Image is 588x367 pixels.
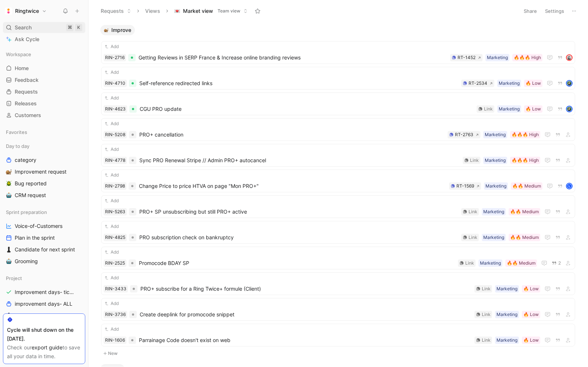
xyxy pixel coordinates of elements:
[482,311,491,318] div: Link
[512,182,541,190] div: 🔥🔥 Medium
[104,248,120,256] button: Add
[139,182,446,190] span: Change Price to price HTVA on page "Mon PRO+"
[105,208,125,215] div: RIN-5263
[5,7,12,15] img: Ringtwice
[139,259,455,268] span: Promocode BDAY SP
[3,166,85,177] a: 🐌Improvement request
[101,144,575,167] a: AddRIN-4778Sync PRO Renewal Stripe // Admin PRO+ autocancel🔥🔥🔥 HighMarketingLink
[465,259,474,267] div: Link
[15,246,75,253] span: Candidate for next sprint
[4,179,13,188] button: 🪲
[174,8,180,14] img: 💌
[3,244,85,255] a: ♟️Candidate for next sprint
[6,313,12,319] img: ♟️
[104,326,120,333] button: Add
[550,259,562,267] button: 2
[469,80,487,87] div: RT-2534
[523,285,539,292] div: 🔥 Low
[104,69,120,76] button: Add
[499,80,520,87] div: Marketing
[3,310,85,321] a: ♟️Card investigations
[3,98,85,109] a: Releases
[6,51,31,58] span: Workspace
[32,344,62,350] a: export guide
[484,105,493,113] div: Link
[4,167,13,176] button: 🐌
[15,23,32,32] span: Search
[15,112,41,119] span: Customers
[105,182,125,190] div: RIN-2798
[469,208,477,215] div: Link
[15,156,36,164] span: category
[3,232,85,243] a: Plan in the sprint
[4,191,13,200] button: 🤖
[3,287,85,298] a: Improvement days- tickets ready
[485,182,506,190] div: Marketing
[105,234,125,241] div: RIN-4825
[105,131,125,138] div: RIN-5208
[470,157,479,164] div: Link
[15,100,37,107] span: Releases
[97,6,135,17] button: Requests
[507,259,535,267] div: 🔥🔥 Medium
[101,67,575,90] a: AddRIN-4710Self-reference redirected links🔥 LowMarketingRT-2534avatar
[482,285,491,292] div: Link
[15,258,38,265] span: Grooming
[104,300,120,307] button: Add
[15,35,39,44] span: Ask Cycle
[3,141,85,201] div: Day to daycategory🐌Improvement request🪲Bug reported🤖CRM request
[510,208,539,215] div: 🔥🔥 Medium
[3,34,85,45] a: Ask Cycle
[15,288,77,296] span: Improvement days- tickets ready
[75,24,82,31] div: K
[111,26,131,34] span: Improve
[104,223,120,230] button: Add
[105,285,126,292] div: RIN-3433
[3,49,85,60] div: Workspace
[15,180,47,187] span: Bug reported
[456,182,474,190] div: RT-1569
[7,343,81,361] div: Check our to save all your data in time.
[104,197,120,204] button: Add
[3,75,85,86] a: Feedback
[105,259,125,267] div: RIN-2525
[171,6,251,17] button: 💌Market viewTeam view
[104,94,120,102] button: Add
[3,86,85,97] a: Requests
[101,324,575,346] a: AddRIN-1606Parrainage Code doesn't exist on web🔥 LowMarketingLink
[3,273,85,284] div: Project
[3,22,85,33] div: Search⌘K
[101,195,575,218] a: AddRIN-5263PRO+ SP unsubscribing but still PRO+ active🔥🔥 MediumMarketingLink
[526,80,541,87] div: 🔥 Low
[3,273,85,321] div: ProjectImprovement days- tickets readyimprovement days- ALL♟️Card investigations
[15,192,46,199] span: CRM request
[4,245,13,254] button: ♟️
[6,208,47,216] span: Sprint preparation
[542,6,567,16] button: Settings
[512,131,539,138] div: 🔥🔥🔥 High
[3,190,85,201] a: 🤖CRM request
[218,7,240,15] span: Team view
[6,128,27,136] span: Favorites
[139,207,458,216] span: PRO+ SP unsubscribing but still PRO+ active
[15,168,67,175] span: Improvement request
[469,234,477,241] div: Link
[567,81,572,86] img: avatar
[139,336,472,345] span: Parrainage Code doesn't exist on web
[485,131,506,138] div: Marketing
[567,183,572,189] div: L
[6,142,29,150] span: Day to day
[3,207,85,218] div: Sprint preparation
[105,337,125,344] div: RIN-1606
[105,311,126,318] div: RIN-3736
[523,337,539,344] div: 🔥 Low
[485,157,506,164] div: Marketing
[512,157,539,164] div: 🔥🔥🔥 High
[487,54,508,61] div: Marketing
[15,222,62,230] span: Voice-of-Customers
[101,247,575,269] a: AddRIN-2525Promocode BDAY SP🔥🔥 MediumMarketingLink2
[523,311,539,318] div: 🔥 Low
[3,256,85,267] a: 🤖Grooming
[6,247,12,252] img: ♟️
[496,337,517,344] div: Marketing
